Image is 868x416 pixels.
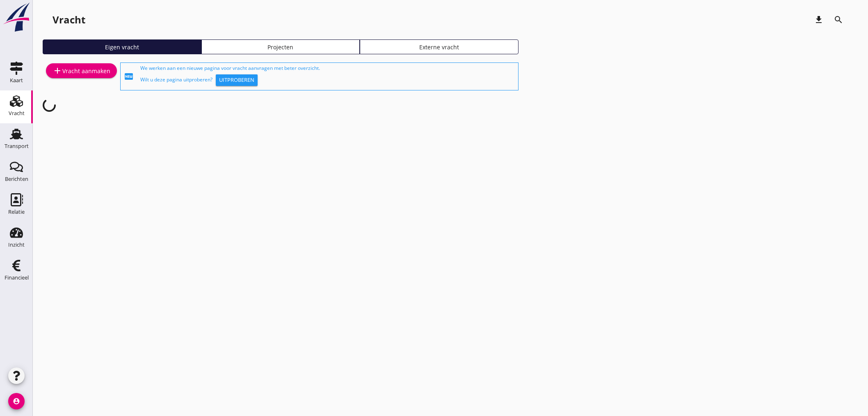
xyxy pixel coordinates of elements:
div: Uitproberen [219,76,254,84]
div: Transport [5,143,29,149]
i: fiber_new [124,72,134,81]
i: add [53,66,62,76]
div: Eigen vracht [46,43,198,51]
div: Kaart [10,78,23,83]
div: Financieel [5,275,29,280]
div: Vracht [53,13,85,26]
a: Externe vracht [360,39,519,54]
div: Relatie [8,209,25,215]
a: Vracht aanmaken [46,63,117,78]
div: Berichten [5,176,28,182]
div: Vracht aanmaken [53,66,110,76]
div: Vracht [9,111,25,116]
i: download [814,15,824,25]
a: Eigen vracht [43,39,201,54]
div: Projecten [205,43,356,51]
button: Uitproberen [216,74,258,86]
div: Inzicht [8,242,25,247]
div: Externe vracht [363,43,515,51]
a: Projecten [201,39,360,54]
div: We werken aan een nieuwe pagina voor vracht aanvragen met beter overzicht. Wilt u deze pagina uit... [140,65,515,88]
i: account_circle [8,393,25,409]
i: search [834,15,843,25]
img: logo-small.a267ee39.svg [2,2,31,32]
